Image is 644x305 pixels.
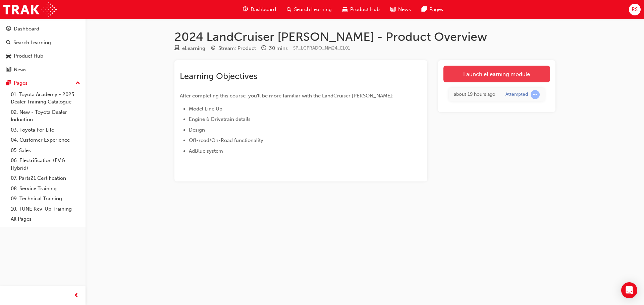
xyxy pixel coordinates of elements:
[237,3,281,16] a: guage-iconDashboard
[8,204,83,214] a: 10. TUNE Rev-Up Training
[505,91,528,98] div: Attempted
[8,155,83,173] a: 06. Electrification (EV & Hybrid)
[6,26,11,32] span: guage-icon
[3,21,83,77] button: DashboardSearch LearningProduct HubNews
[6,53,11,59] span: car-icon
[342,5,347,14] span: car-icon
[14,79,28,87] div: Pages
[174,44,205,53] div: Type
[180,93,393,99] span: After completing this course, you'll be more familiar with the LandCruiser [PERSON_NAME]:
[8,183,83,194] a: 08. Service Training
[13,39,51,47] div: Search Learning
[629,4,641,15] button: RS
[182,45,205,52] div: eLearning
[454,91,495,98] div: Fri Sep 19 2025 17:11:07 GMT+1000 (Australian Eastern Standard Time)
[8,135,83,145] a: 04. Customer Experience
[294,6,332,13] span: Search Learning
[180,71,257,81] span: Learning Objectives
[429,6,443,13] span: Pages
[14,52,43,60] div: Product Hub
[8,107,83,125] a: 02. New - Toyota Dealer Induction
[8,173,83,183] a: 07. Parts21 Certification
[261,46,266,52] span: clock-icon
[3,77,83,89] button: Pages
[416,3,448,16] a: pages-iconPages
[3,64,83,76] a: News
[621,282,637,298] div: Open Intercom Messenger
[14,66,26,74] div: News
[422,5,427,14] span: pages-icon
[3,23,83,35] a: Dashboard
[385,3,416,16] a: news-iconNews
[632,6,638,13] span: RS
[174,29,555,44] h1: 2024 LandCruiser [PERSON_NAME] - Product Overview
[8,89,83,107] a: 01. Toyota Academy - 2025 Dealer Training Catalogue
[211,46,216,52] span: target-icon
[3,50,83,62] a: Product Hub
[243,5,248,14] span: guage-icon
[218,45,256,52] div: Stream: Product
[189,116,251,122] span: Engine & Drivetrain details
[269,45,288,52] div: 30 mins
[6,67,11,73] span: news-icon
[8,145,83,156] a: 05. Sales
[75,79,80,88] span: up-icon
[443,66,550,82] a: Launch eLearning module
[14,25,39,33] div: Dashboard
[281,3,337,16] a: search-iconSearch Learning
[390,5,395,14] span: news-icon
[189,127,205,133] span: Design
[189,106,222,112] span: Model Line Up
[337,3,385,16] a: car-iconProduct Hub
[211,44,256,53] div: Stream
[293,45,350,51] span: Learning resource code
[251,6,276,13] span: Dashboard
[189,137,263,143] span: Off-road/On-Road functionality
[287,5,291,14] span: search-icon
[398,6,411,13] span: News
[350,6,380,13] span: Product Hub
[3,36,83,49] a: Search Learning
[8,194,83,204] a: 09. Technical Training
[189,148,223,154] span: AdBlue system
[261,44,288,53] div: Duration
[74,292,79,300] span: prev-icon
[8,125,83,135] a: 03. Toyota For Life
[6,40,11,46] span: search-icon
[6,80,11,86] span: pages-icon
[174,46,179,52] span: learningResourceType_ELEARNING-icon
[531,90,540,99] span: learningRecordVerb_ATTEMPT-icon
[8,214,83,224] a: All Pages
[3,2,57,17] img: Trak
